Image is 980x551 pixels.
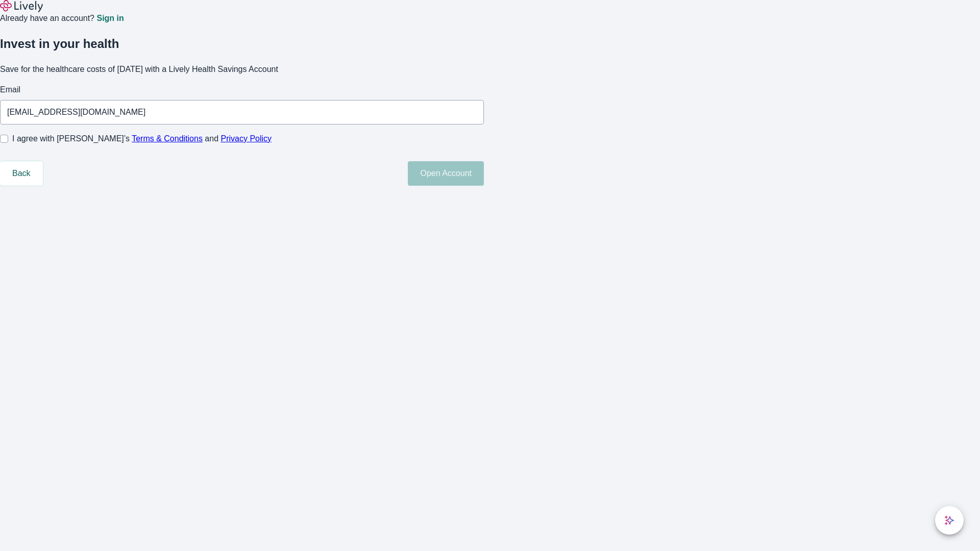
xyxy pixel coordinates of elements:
a: Terms & Conditions [132,134,203,143]
button: chat [935,506,964,535]
svg: Lively AI Assistant [944,515,954,525]
a: Privacy Policy [221,134,272,143]
a: Sign in [96,14,124,22]
span: I agree with [PERSON_NAME]’s and [12,133,272,145]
